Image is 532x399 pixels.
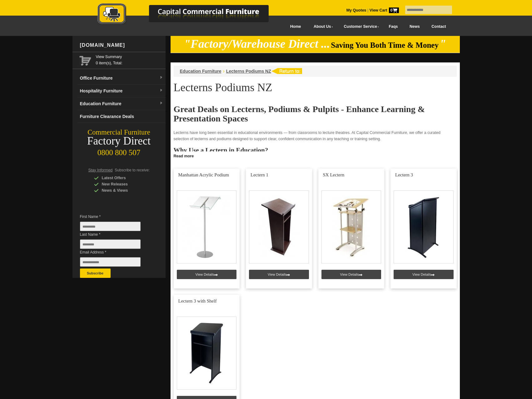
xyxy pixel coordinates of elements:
em: "Factory/Warehouse Direct ... [184,37,330,50]
a: Customer Service [337,20,383,34]
em: " [440,37,446,50]
div: Factory Direct [72,137,166,145]
span: Subscribe to receive: [115,168,150,172]
strong: View Cart [370,8,399,12]
span: 0 [389,7,399,13]
a: Lecterns Podiums NZ [226,69,271,74]
div: Latest Offers [94,175,153,181]
a: Hospitality Furnituredropdown [77,85,166,97]
div: 0800 800 507 [72,145,166,157]
a: Education Furniture [180,69,221,74]
a: Office Furnituredropdown [77,72,166,85]
a: My Quotes [346,8,366,12]
a: News [404,20,425,34]
div: [DOMAIN_NAME] [77,36,166,55]
a: View Summary [96,54,163,60]
a: Capital Commercial Furniture Logo [80,3,299,28]
img: dropdown [159,101,163,105]
input: Last Name * [80,239,141,249]
span: Saving You Both Time & Money [331,41,439,49]
strong: Great Deals on Lecterns, Podiums & Pulpits - Enhance Learning & Presentation Spaces [174,104,425,123]
div: New Releases [94,181,153,187]
div: Commercial Furniture [72,128,166,137]
span: Stay Informed [88,168,113,172]
img: Capital Commercial Furniture Logo [80,3,299,26]
img: dropdown [159,89,163,92]
a: Education Furnituredropdown [77,97,166,110]
p: Lecterns have long been essential in educational environments — from classrooms to lecture theatr... [174,130,457,142]
span: Last Name * [80,231,150,238]
a: Furniture Clearance Deals [77,110,166,123]
a: Contact [425,20,452,34]
input: Email Address * [80,257,141,267]
a: About Us [307,20,337,34]
button: Subscribe [80,268,111,278]
input: First Name * [80,222,141,231]
span: Email Address * [80,249,150,255]
span: 0 item(s), Total: [96,54,163,65]
li: › [223,68,225,74]
div: News & Views [94,187,153,194]
a: Click to read more [171,151,460,159]
a: Faqs [383,20,404,34]
span: First Name * [80,214,150,220]
h1: Lecterns Podiums NZ [174,81,457,93]
img: dropdown [159,76,163,80]
a: View Cart0 [368,8,399,12]
img: return to [271,68,302,74]
strong: Why Use a Lectern in Education? [174,146,268,154]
